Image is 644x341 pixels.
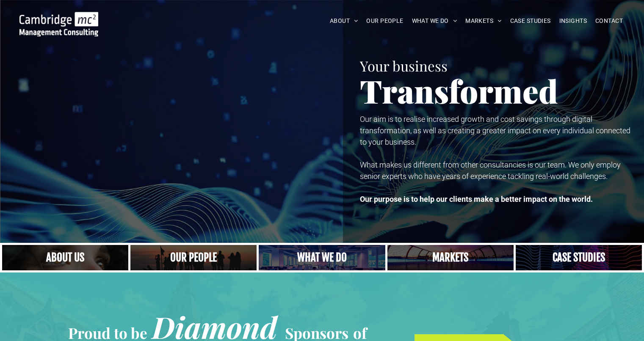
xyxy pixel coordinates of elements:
[19,12,98,36] img: Go to Homepage
[360,56,448,75] span: Your business
[360,195,593,203] strong: Our purpose is to help our clients make a better impact on the world.
[130,245,257,270] a: A crowd in silhouette at sunset, on a rise or lookout point
[555,14,591,27] a: INSIGHTS
[360,160,621,181] span: What makes us different from other consultancies is our team. We only employ senior experts who h...
[408,14,462,27] a: WHAT WE DO
[506,14,555,27] a: CASE STUDIES
[591,14,627,27] a: CONTACT
[516,245,642,270] a: CASE STUDIES | See an Overview of All Our Case Studies | Cambridge Management Consulting
[326,14,362,27] a: ABOUT
[19,13,98,22] a: Your Business Transformed | Cambridge Management Consulting
[360,69,558,112] span: Transformed
[362,14,407,27] a: OUR PEOPLE
[2,245,128,270] a: Close up of woman's face, centered on her eyes
[259,245,385,270] a: A yoga teacher lifting his whole body off the ground in the peacock pose
[461,14,506,27] a: MARKETS
[360,115,630,146] span: Our aim is to realise increased growth and cost savings through digital transformation, as well a...
[387,245,514,270] a: Our Markets | Cambridge Management Consulting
